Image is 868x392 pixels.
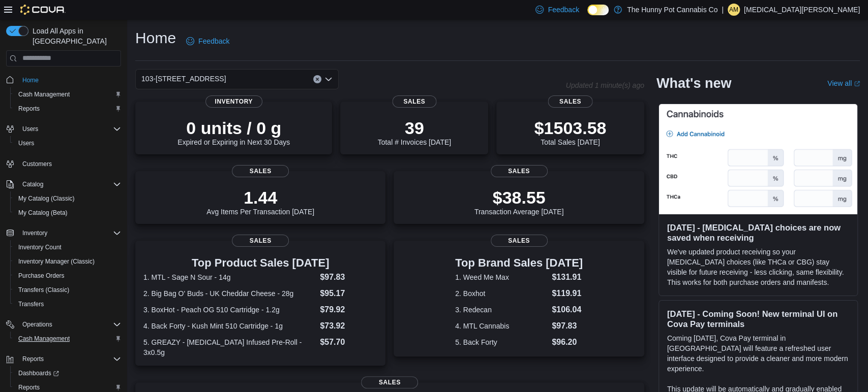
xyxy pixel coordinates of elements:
button: Clear input [313,75,321,83]
button: Catalog [2,177,125,191]
span: Reports [18,105,40,113]
span: Sales [548,95,592,108]
h3: Top Product Sales [DATE] [143,257,377,269]
p: We've updated product receiving so your [MEDICAL_DATA] choices (like THCa or CBG) stay visible fo... [667,247,849,287]
dt: 3. Redecan [455,305,548,315]
svg: External link [854,81,860,87]
dd: $73.92 [320,320,377,332]
dt: 4. Back Forty - Kush Mint 510 Cartridge - 1g [143,321,316,331]
a: View allExternal link [827,79,860,87]
span: Users [14,137,121,149]
h3: Top Brand Sales [DATE] [455,257,583,269]
span: Cash Management [14,88,121,101]
span: Inventory Count [18,243,62,251]
dt: 1. Weed Me Max [455,272,548,282]
span: Cash Management [18,335,70,343]
span: Feedback [198,36,229,46]
dt: 3. BoxHot - Peach OG 510 Cartridge - 1.2g [143,305,316,315]
button: Reports [10,102,125,116]
button: Reports [18,353,48,365]
span: Sales [491,165,548,177]
h3: [DATE] - Coming Soon! New terminal UI on Cova Pay terminals [667,309,849,329]
span: AM [729,4,738,16]
span: Cash Management [18,90,70,99]
span: Catalog [18,178,121,190]
span: Load All Apps in [GEOGRAPHIC_DATA] [28,26,121,46]
span: Dashboards [14,367,121,379]
dd: $79.92 [320,304,377,316]
button: Purchase Orders [10,269,125,283]
button: Users [18,123,42,135]
span: My Catalog (Beta) [18,209,68,217]
span: Feedback [548,5,579,15]
span: Inventory Manager (Classic) [14,255,121,268]
p: $38.55 [474,187,564,208]
span: Users [18,139,34,147]
dt: 2. Big Bag O' Buds - UK Cheddar Cheese - 28g [143,288,316,299]
a: Reports [14,103,44,115]
span: Reports [14,103,121,115]
dd: $95.17 [320,287,377,300]
span: Inventory Count [14,241,121,253]
span: Transfers [18,300,44,308]
h1: Home [135,28,176,48]
dd: $119.91 [552,287,583,300]
span: My Catalog (Classic) [18,194,75,203]
p: $1503.58 [534,118,606,138]
span: Purchase Orders [18,272,65,280]
span: Sales [392,95,436,108]
div: Transaction Average [DATE] [474,187,564,216]
a: Users [14,137,38,149]
button: Inventory [18,227,51,239]
div: Total # Invoices [DATE] [378,118,451,146]
button: Customers [2,156,125,171]
div: Expired or Expiring in Next 30 Days [177,118,290,146]
span: Sales [232,235,289,247]
button: Open list of options [324,75,333,83]
dd: $96.20 [552,336,583,348]
h2: What's new [656,75,731,91]
div: Total Sales [DATE] [534,118,606,146]
dt: 5. GREAZY - [MEDICAL_DATA] Infused Pre-Roll - 3x0.5g [143,337,316,357]
a: Dashboards [14,367,63,379]
a: Dashboards [10,366,125,380]
button: Operations [18,318,56,331]
input: Dark Mode [587,5,609,15]
a: Inventory Count [14,241,66,253]
button: Catalog [18,178,47,190]
button: Operations [2,317,125,332]
dd: $97.83 [320,271,377,283]
button: Transfers [10,297,125,311]
button: Inventory Manager (Classic) [10,254,125,269]
dd: $97.83 [552,320,583,332]
span: Catalog [22,180,43,188]
span: Operations [22,320,52,329]
button: Inventory Count [10,240,125,254]
span: My Catalog (Classic) [14,192,121,205]
span: Cash Management [14,333,121,345]
span: Inventory [18,227,121,239]
h3: [DATE] - [MEDICAL_DATA] choices are now saved when receiving [667,222,849,243]
span: Transfers [14,298,121,310]
span: Transfers (Classic) [18,286,69,294]
a: Inventory Manager (Classic) [14,255,99,268]
div: Alexia Mainiero [728,4,740,16]
button: Cash Management [10,332,125,346]
dt: 1. MTL - Sage N Sour - 14g [143,272,316,282]
p: | [722,4,724,16]
dt: 4. MTL Cannabis [455,321,548,331]
span: Users [22,125,38,133]
button: Cash Management [10,87,125,102]
button: My Catalog (Beta) [10,206,125,220]
button: Users [10,136,125,150]
dt: 2. Boxhot [455,288,548,299]
span: Dashboards [18,369,59,377]
span: My Catalog (Beta) [14,207,121,219]
span: Transfers (Classic) [14,284,121,296]
span: Purchase Orders [14,270,121,282]
a: Cash Management [14,333,74,345]
img: Cova [20,5,66,15]
button: My Catalog (Classic) [10,191,125,206]
p: 39 [378,118,451,138]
